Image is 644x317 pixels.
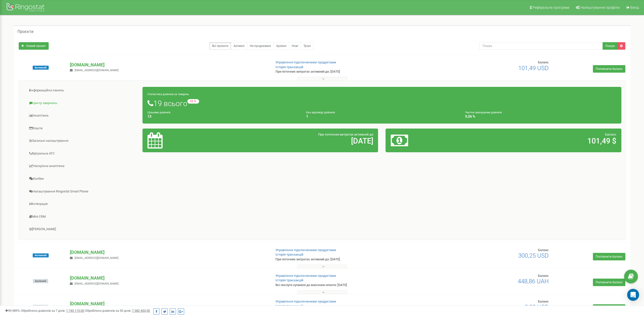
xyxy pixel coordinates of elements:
[33,253,49,257] span: Активний
[518,65,548,72] span: 101,49 USD
[593,279,625,286] a: Поповнити баланс
[275,60,336,64] a: Управління підключеними продуктами
[538,274,548,278] span: Баланс
[538,248,548,252] span: Баланс
[225,137,373,145] h2: [DATE]
[33,66,49,70] span: Активний
[593,304,625,312] a: Поповнити баланс
[23,84,143,97] a: Інформаційна панель
[23,110,143,122] a: Аналiтика
[23,122,143,135] a: Кошти
[301,42,314,50] a: Тріал
[275,278,303,282] a: Історія транзакцій
[538,300,548,303] span: Баланс
[147,115,299,118] h4: 12
[147,93,189,96] small: Статистика дзвінків за тиждень
[231,42,247,50] a: Активні
[23,135,143,147] a: Загальні налаштування
[21,309,84,313] span: Оброблено дзвінків за 7 днів :
[23,148,143,160] a: Віртуальна АТС
[23,185,143,198] a: Налаштування Ringostat Smart Phone
[70,301,267,307] p: [DOMAIN_NAME]
[593,253,625,260] a: Поповнити баланс
[75,256,119,260] span: [EMAIL_ADDRESS][DOMAIN_NAME]
[5,309,20,313] span: 99,989%
[187,99,199,104] small: -12
[468,137,616,145] h2: 101,49 $
[17,29,33,34] h5: Проєкти
[23,198,143,210] a: Інтеграція
[23,173,143,185] a: Колбек
[630,5,639,9] span: Вихід
[275,300,336,303] a: Управління підключеними продуктами
[289,42,301,50] a: Нові
[66,309,84,313] u: 1 745 115,00
[479,42,603,50] input: Пошук
[85,309,150,313] span: Оброблено дзвінків за 30 днів :
[275,253,303,256] a: Історія транзакцій
[523,304,548,311] span: -2,88 USD
[209,42,231,50] a: Всі проєкти
[23,211,143,223] a: Mini CRM
[19,42,49,50] a: Новий проєкт
[605,133,616,136] span: Баланс
[580,5,620,9] span: Налаштування профілю
[275,69,421,74] p: При поточних витратах активний до: [DATE]
[70,275,267,281] p: [DOMAIN_NAME]
[275,283,421,288] p: Всі послуги зупинені до внесення оплати: [DATE]
[306,111,335,114] small: Без відповіді дзвінків
[275,65,303,69] a: Історія транзакцій
[465,111,502,114] small: Частка пропущених дзвінків
[275,274,336,278] a: Управління підключеними продуктами
[275,248,336,252] a: Управління підключеними продуктами
[306,115,457,118] h4: 1
[147,99,616,108] h1: 19 всього
[23,160,143,172] a: Наскрізна аналітика
[33,305,48,309] span: Архівний
[247,42,274,50] a: Не продовжені
[465,115,616,118] h4: 5,26 %
[132,309,150,313] u: 7 382 453,00
[75,69,119,72] span: [EMAIL_ADDRESS][DOMAIN_NAME]
[275,304,303,308] a: Історія транзакцій
[318,133,373,136] span: При поточних витратах активний до
[23,223,143,235] a: [PERSON_NAME]
[147,111,170,114] small: Цільових дзвінків
[23,97,143,109] a: Центр звернень
[532,5,569,9] span: Реферальна програма
[75,282,119,285] span: [EMAIL_ADDRESS][DOMAIN_NAME]
[627,289,639,301] div: Open Intercom Messenger
[33,279,48,283] span: Архівний
[593,65,625,73] a: Поповнити баланс
[70,249,267,256] p: [DOMAIN_NAME]
[517,278,548,285] span: 448,86 UAH
[603,42,618,50] button: Пошук
[538,60,548,64] span: Баланс
[70,62,267,68] p: [DOMAIN_NAME]
[273,42,289,50] a: Архівні
[275,257,421,262] p: При поточних витратах активний до: [DATE]
[518,252,548,259] span: 300,25 USD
